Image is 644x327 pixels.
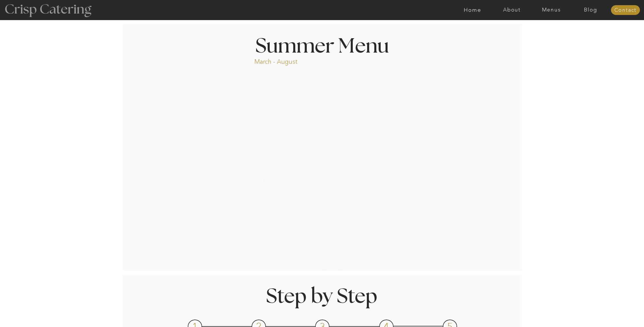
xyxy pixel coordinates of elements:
h1: Summer Menu [242,36,402,53]
h1: Step by Step [242,287,402,304]
a: Home [453,7,492,13]
a: About [492,7,532,13]
a: Contact [611,7,640,13]
p: March - August [254,57,333,64]
a: Blog [571,7,610,13]
a: Menus [532,7,571,13]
